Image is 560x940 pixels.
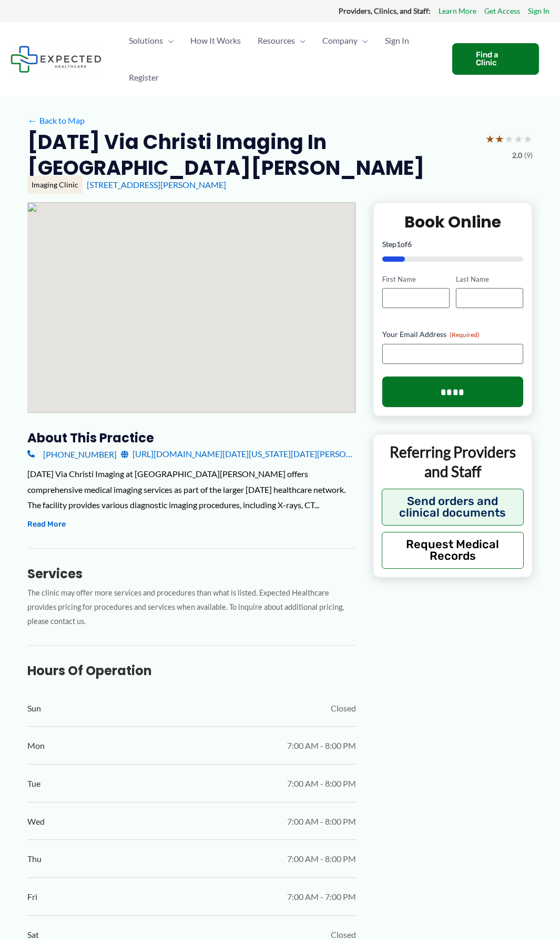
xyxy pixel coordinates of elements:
a: [PHONE_NUMBER] [27,446,117,462]
h2: Book Online [382,212,523,232]
div: [DATE] Via Christi Imaging at [GEOGRAPHIC_DATA][PERSON_NAME] offers comprehensive medical imaging... [27,466,356,513]
span: ★ [504,129,514,149]
span: Menu Toggle [163,22,174,59]
span: Solutions [129,22,163,59]
button: Send orders and clinical documents [382,489,524,526]
span: 7:00 AM - 7:00 PM [287,889,356,905]
span: 1 [396,240,401,249]
span: Sign In [385,22,409,59]
a: Sign In [376,22,418,59]
span: Company [322,22,358,59]
a: SolutionsMenu Toggle [120,22,182,59]
span: How It Works [190,22,241,59]
span: Register [129,59,159,96]
nav: Primary Site Navigation [120,22,442,96]
span: ★ [495,129,504,149]
label: Last Name [456,274,523,284]
img: Expected Healthcare Logo - side, dark font, small [11,46,101,73]
button: Read More [27,518,66,531]
span: Sun [27,700,41,716]
span: ★ [514,129,523,149]
a: Register [120,59,167,96]
span: 7:00 AM - 8:00 PM [287,851,356,867]
span: Thu [27,851,42,867]
a: Get Access [484,4,520,18]
h3: Hours of Operation [27,662,356,679]
span: 7:00 AM - 8:00 PM [287,776,356,791]
a: Sign In [528,4,549,18]
span: (Required) [450,331,480,339]
span: Wed [27,814,45,829]
h3: About this practice [27,430,356,446]
span: 7:00 AM - 8:00 PM [287,738,356,754]
a: How It Works [182,22,249,59]
a: [STREET_ADDRESS][PERSON_NAME] [87,180,226,190]
span: (9) [524,149,533,162]
span: Menu Toggle [358,22,368,59]
span: Resources [258,22,295,59]
span: Closed [331,700,356,716]
label: Your Email Address [382,330,523,340]
p: Step of [382,241,523,248]
a: ←Back to Map [27,113,85,128]
h2: [DATE] Via Christi Imaging in [GEOGRAPHIC_DATA][PERSON_NAME] [27,129,477,181]
a: ResourcesMenu Toggle [249,22,314,59]
span: Fri [27,889,37,905]
span: ← [27,115,37,125]
a: Find a Clinic [452,43,539,75]
p: The clinic may offer more services and procedures than what is listed. Expected Healthcare provid... [27,586,356,628]
span: ★ [485,129,495,149]
span: 2.0 [512,149,522,162]
a: Learn More [439,4,476,18]
span: Tue [27,776,40,791]
div: Imaging Clinic [27,176,83,194]
button: Request Medical Records [382,532,524,569]
label: First Name [382,274,450,284]
a: CompanyMenu Toggle [314,22,376,59]
span: 6 [408,240,412,249]
span: Menu Toggle [295,22,306,59]
strong: Providers, Clinics, and Staff: [339,6,431,15]
span: 7:00 AM - 8:00 PM [287,814,356,829]
span: Mon [27,738,45,754]
p: Referring Providers and Staff [382,443,524,481]
a: [URL][DOMAIN_NAME][DATE][US_STATE][DATE][PERSON_NAME] [121,446,356,462]
h3: Services [27,566,356,582]
span: ★ [523,129,533,149]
